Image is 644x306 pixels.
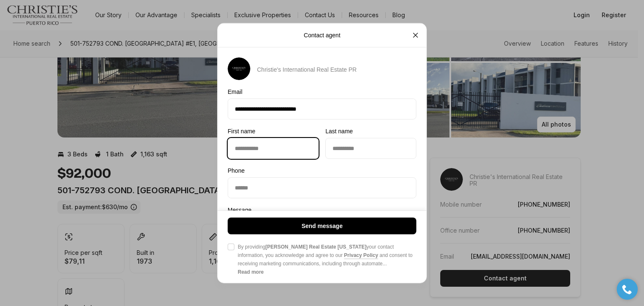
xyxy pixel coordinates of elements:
[228,88,416,95] label: Email
[265,244,366,249] b: [PERSON_NAME] Real Estate [US_STATE]
[407,27,424,44] button: Close
[228,128,319,135] label: First name
[228,99,416,119] input: Email
[257,66,357,73] p: Christie's International Real Estate PR
[301,222,343,229] p: Send message
[344,252,378,258] a: Privacy Policy
[228,138,318,158] input: First name
[228,178,416,198] input: Phone
[238,269,264,275] b: Read more
[325,128,416,135] label: Last name
[228,217,416,234] button: Send message
[228,207,416,213] label: Message
[238,242,416,267] span: By providing your contact information, you acknowledge and agree to our and consent to receiving ...
[326,138,416,158] input: Last name
[304,32,340,39] p: Contact agent
[228,167,416,174] label: Phone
